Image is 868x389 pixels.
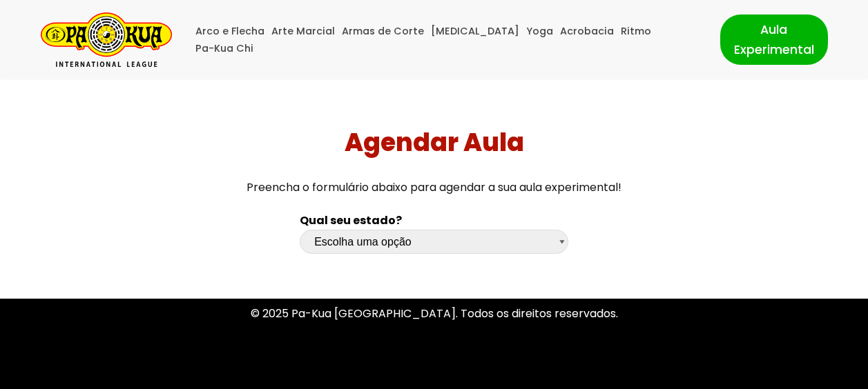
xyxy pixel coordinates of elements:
a: Arco e Flecha [195,23,264,40]
a: Aula Experimental [720,14,828,64]
h1: Agendar Aula [6,128,863,157]
b: Qual seu estado? [300,212,402,228]
a: Ritmo [621,23,651,40]
a: Arte Marcial [271,23,335,40]
p: © 2025 Pa-Kua [GEOGRAPHIC_DATA]. Todos os direitos reservados. [41,304,828,323]
a: Armas de Corte [342,23,424,40]
a: Pa-Kua Brasil Uma Escola de conhecimentos orientais para toda a família. Foco, habilidade concent... [41,12,172,67]
div: Menu primário [193,23,700,57]
a: Pa-Kua Chi [195,40,253,57]
a: Acrobacia [560,23,614,40]
a: [MEDICAL_DATA] [431,23,519,40]
p: Preencha o formulário abaixo para agendar a sua aula experimental! [6,178,863,197]
a: Política de Privacidade [372,363,496,379]
a: Yoga [526,23,553,40]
